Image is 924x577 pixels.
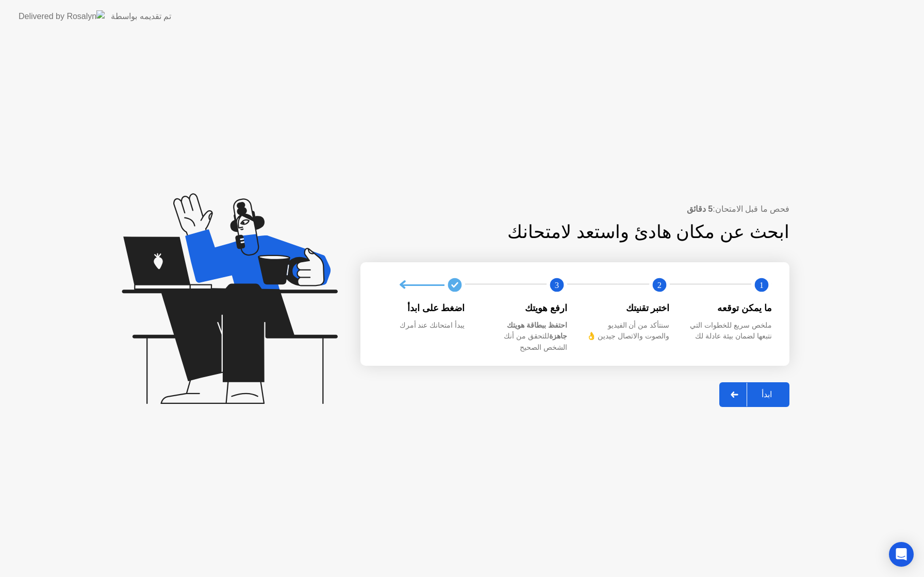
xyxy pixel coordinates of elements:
text: 3 [555,280,559,290]
div: اختبر تقنيتك [584,301,670,315]
div: يبدأ امتحانك عند أمرك [379,320,465,331]
div: Open Intercom Messenger [889,542,914,567]
div: سنتأكد من أن الفيديو والصوت والاتصال جيدين 👌 [584,320,670,342]
div: للتحقق من أنك الشخص الصحيح [482,320,568,353]
img: Delivered by Rosalyn [19,10,105,22]
div: ملخص سريع للخطوات التي نتبعها لضمان بيئة عادلة لك [686,320,772,342]
button: ابدأ [719,382,789,407]
div: تم تقديمه بواسطة [111,10,171,23]
div: فحص ما قبل الامتحان: [360,203,789,215]
div: ابحث عن مكان هادئ واستعد لامتحانك [426,218,790,246]
b: احتفظ ببطاقة هويتك جاهزة [507,321,567,341]
div: ابدأ [747,389,786,399]
text: 1 [760,280,764,290]
div: ما يمكن توقعه [686,301,772,315]
text: 2 [657,280,661,290]
b: 5 دقائق [687,205,713,213]
div: اضغط على ابدأ [379,301,465,315]
div: ارفع هويتك [482,301,568,315]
